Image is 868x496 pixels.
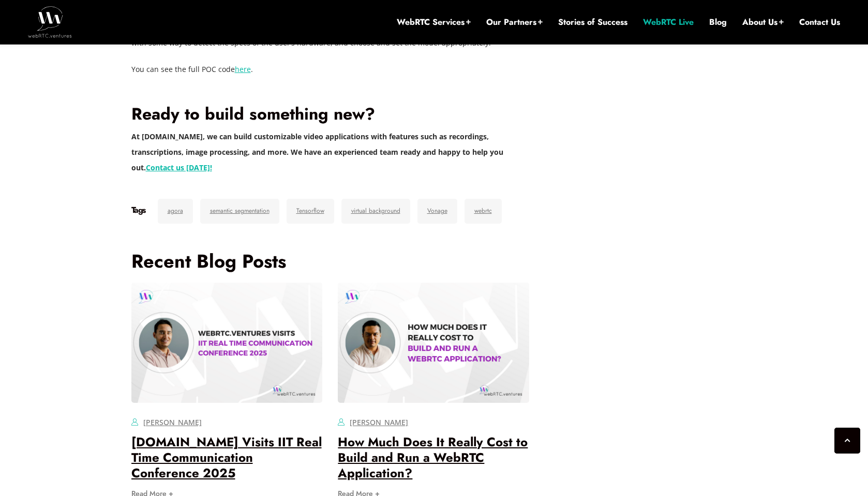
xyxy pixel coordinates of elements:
[486,17,543,28] a: Our Partners
[799,17,840,28] a: Contact Us
[709,17,727,28] a: Blog
[417,199,457,224] a: Vonage
[643,17,694,28] a: WebRTC Live
[338,433,528,482] a: How Much Does It Really Cost to Build and Run a WebRTC Application?
[143,417,202,427] a: [PERSON_NAME]
[200,199,279,224] a: semantic segmentation
[341,199,410,224] a: virtual background
[558,17,627,28] a: Stories of Success
[131,132,503,172] strong: At [DOMAIN_NAME], we can build customizable video applications with features such as recordings, ...
[397,17,471,28] a: WebRTC Services
[350,417,408,427] a: [PERSON_NAME]
[287,199,334,224] a: Tensorflow
[131,433,322,482] a: [DOMAIN_NAME] Visits IIT Real Time Communication Conference 2025
[465,199,502,224] a: webrtc
[131,104,530,125] h1: Ready to build something new?
[146,163,212,172] a: Contact us [DATE]!
[131,62,530,77] p: You can see the full POC code .
[131,205,145,215] h6: Tags
[158,199,193,224] a: agora
[235,64,251,74] a: here
[28,6,72,37] img: WebRTC.ventures
[131,250,530,272] h3: Recent Blog Posts
[742,17,784,28] a: About Us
